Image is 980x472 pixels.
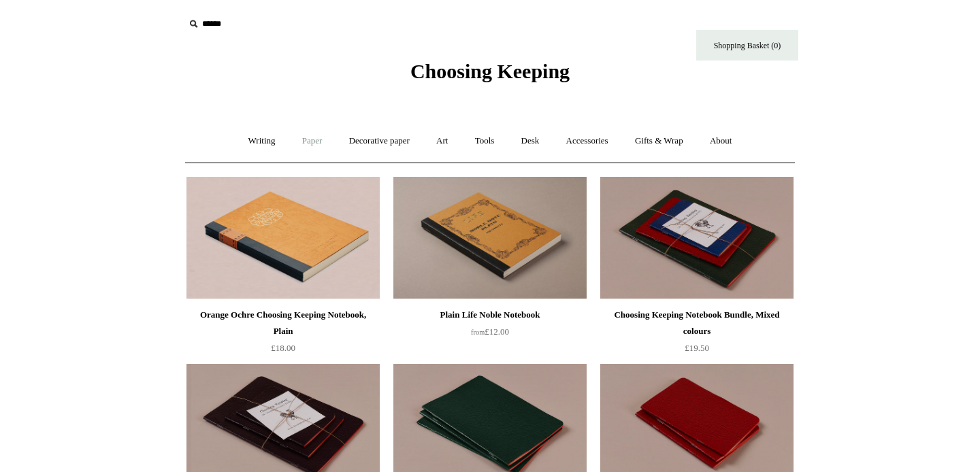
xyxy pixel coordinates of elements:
a: Plain Life Noble Notebook Plain Life Noble Notebook [393,177,587,299]
span: Choosing Keeping [410,60,570,82]
a: Accessories [554,123,621,159]
a: Shopping Basket (0) [696,30,798,61]
span: £12.00 [471,326,509,337]
a: Orange Ochre Choosing Keeping Notebook, Plain Orange Ochre Choosing Keeping Notebook, Plain [186,177,380,299]
a: Art [424,123,460,159]
a: Gifts & Wrap [623,123,696,159]
img: Plain Life Noble Notebook [393,177,587,299]
a: About [698,123,745,159]
div: Orange Ochre Choosing Keeping Notebook, Plain [190,307,376,339]
a: Choosing Keeping [410,71,570,80]
a: Choosing Keeping Notebook Bundle, Mixed colours Choosing Keeping Notebook Bundle, Mixed colours [600,177,794,299]
img: Orange Ochre Choosing Keeping Notebook, Plain [186,177,380,299]
a: Writing [236,123,288,159]
a: Tools [463,123,507,159]
div: Plain Life Noble Notebook [397,307,583,323]
a: Orange Ochre Choosing Keeping Notebook, Plain £18.00 [186,307,380,363]
a: Desk [509,123,552,159]
a: Choosing Keeping Notebook Bundle, Mixed colours £19.50 [600,307,794,363]
a: Plain Life Noble Notebook from£12.00 [393,307,587,363]
a: Paper [290,123,335,159]
img: Choosing Keeping Notebook Bundle, Mixed colours [600,177,794,299]
a: Decorative paper [337,123,422,159]
div: Choosing Keeping Notebook Bundle, Mixed colours [604,307,790,339]
span: £18.00 [271,343,295,353]
span: from [471,328,485,336]
span: £19.50 [685,343,709,353]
